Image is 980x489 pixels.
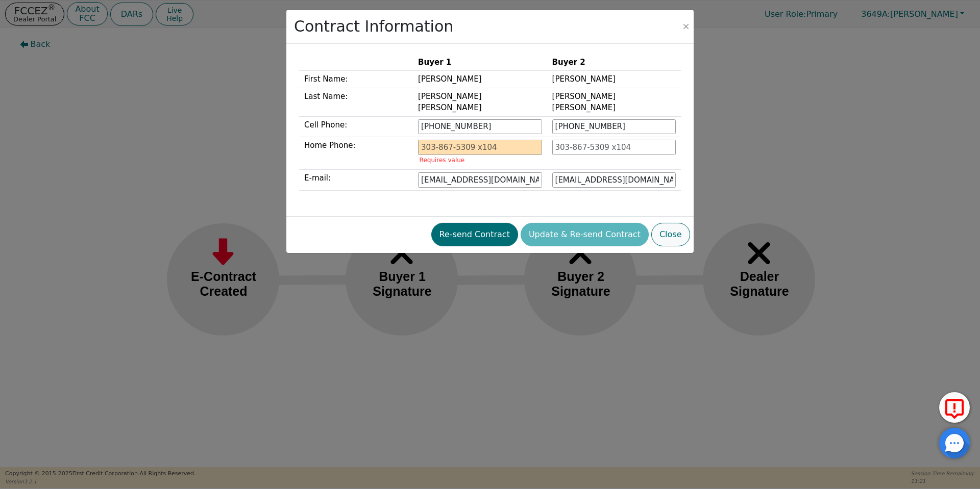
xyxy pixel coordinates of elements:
td: [PERSON_NAME] [413,71,547,88]
input: 303-867-5309 x104 [552,119,676,135]
td: First Name: [299,71,413,88]
td: Cell Phone: [299,116,413,137]
button: Close [681,21,691,32]
td: [PERSON_NAME] [547,71,681,88]
h2: Contract Information [294,17,453,36]
th: Buyer 1 [413,54,547,71]
input: 303-867-5309 x104 [418,119,542,135]
input: 303-867-5309 x104 [418,140,542,155]
td: [PERSON_NAME] [PERSON_NAME] [547,88,681,116]
td: [PERSON_NAME] [PERSON_NAME] [413,88,547,116]
button: Re-send Contract [431,223,518,246]
td: E-mail: [299,170,413,191]
input: 303-867-5309 x104 [552,140,676,155]
button: Report Error to FCC [939,392,970,423]
p: Requires value [420,158,541,163]
td: Last Name: [299,88,413,116]
button: Close [651,223,690,246]
td: Home Phone: [299,137,413,170]
th: Buyer 2 [547,54,681,71]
